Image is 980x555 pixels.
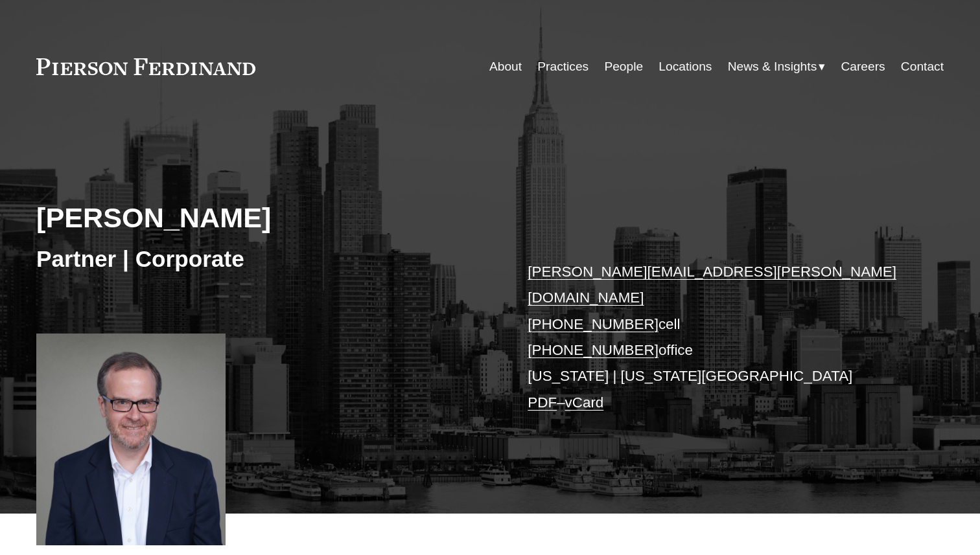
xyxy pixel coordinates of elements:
a: PDF [528,394,557,411]
p: cell office [US_STATE] | [US_STATE][GEOGRAPHIC_DATA] – [528,259,905,416]
a: Careers [841,54,885,79]
a: People [604,54,643,79]
a: vCard [565,394,604,411]
a: Practices [537,54,589,79]
a: folder dropdown [728,54,826,79]
h3: Partner | Corporate [36,245,490,273]
a: [PHONE_NUMBER] [528,316,659,332]
h2: [PERSON_NAME] [36,201,490,234]
a: Locations [659,54,712,79]
a: [PERSON_NAME][EMAIL_ADDRESS][PERSON_NAME][DOMAIN_NAME] [528,264,896,306]
span: News & Insights [728,56,817,78]
a: Contact [901,54,944,79]
a: About [489,54,522,79]
a: [PHONE_NUMBER] [528,342,659,358]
